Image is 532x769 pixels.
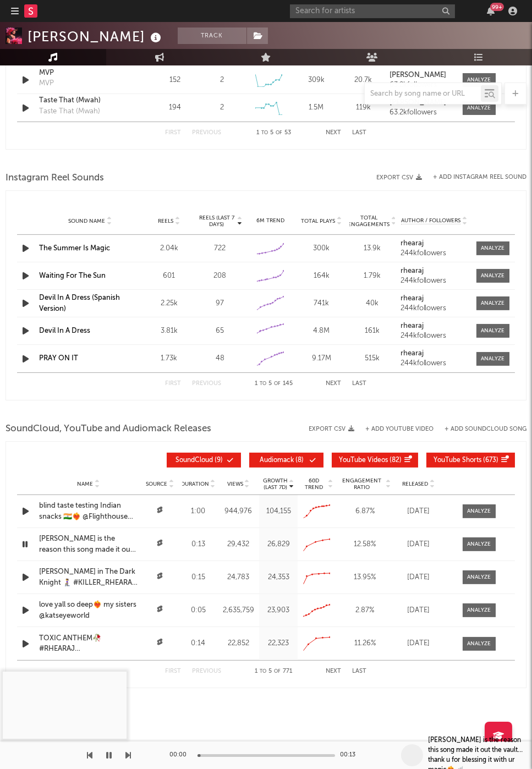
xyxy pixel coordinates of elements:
[256,457,307,464] span: ( 8 )
[290,4,455,18] input: Search for artists
[197,326,242,337] div: 65
[376,174,422,181] button: Export CSV
[220,102,224,113] div: 2
[146,243,191,254] div: 2.04k
[261,130,268,135] span: to
[39,534,138,555] a: [PERSON_NAME] is the reason this song made it out the vault…thank u for blessing it with ur magic...
[39,355,78,362] a: PRAY ON IT
[326,381,342,387] button: Next
[77,481,93,487] span: Name
[146,481,167,487] span: Source
[39,68,133,79] a: MVP
[39,272,106,279] a: Waiting For The Sun
[326,668,342,674] button: Next
[182,506,215,517] div: 1:00
[39,294,120,312] a: Devil In A Dress (Spanish Version)
[155,75,196,86] div: 152
[39,501,138,522] a: blind taste testing Indian snacks 🇮🇳❤️‍🔥 @Flighthouse #RHEARAJ
[299,326,344,337] div: 4.8M
[295,102,337,113] div: 1.5M
[349,271,394,282] div: 1.79k
[300,477,327,491] span: 60D Trend
[262,638,295,649] div: 22,323
[339,638,391,649] div: 11.26 %
[39,600,138,621] div: love yall so deep❤️‍🔥 my sisters @katseyeworld
[401,240,468,248] a: rhearaj
[299,353,344,364] div: 9.17M
[341,749,363,762] div: 00:13
[326,130,342,136] button: Next
[339,477,385,491] span: Engagement Ratio
[155,102,196,113] div: 194
[220,572,256,583] div: 24,783
[390,81,452,89] div: 63.2k followers
[6,422,211,436] span: SoundCloud, YouTube and Audiomack Releases
[262,506,295,517] div: 104,155
[39,633,138,655] a: TOXIC ANTHEM🥀 #RHEARAJ #KILLER_RHEARAJ
[178,28,246,44] button: Track
[332,453,418,468] button: YouTube Videos(82)
[260,457,294,464] span: Audiomack
[249,453,323,468] button: Audiomack(8)
[28,28,164,46] div: [PERSON_NAME]
[348,215,390,228] span: Total Engagements
[342,102,383,113] div: 119k
[39,106,100,117] div: Taste That (Mwah)
[401,250,468,257] div: 244k followers
[39,78,54,89] div: MVP
[263,484,288,491] p: (Last 7d)
[39,327,90,334] a: Devil In A Dress
[299,298,344,309] div: 741k
[193,130,222,136] button: Previous
[445,426,526,432] button: + Add SoundCloud Song
[401,350,468,358] a: rhearaj
[401,305,468,312] div: 244k followers
[166,381,182,387] button: First
[167,453,241,468] button: SoundCloud(9)
[401,322,424,329] strong: rhearaj
[401,360,468,367] div: 244k followers
[339,457,388,464] span: YouTube Videos
[434,426,526,432] button: + Add SoundCloud Song
[397,572,441,583] div: [DATE]
[401,332,468,340] div: 244k followers
[39,567,138,588] a: [PERSON_NAME] in The Dark Knight 🧎‍♀️ #KILLER_RHEARAJ #RHEARAJ
[401,267,468,275] a: rhearaj
[166,130,182,136] button: First
[166,668,182,674] button: First
[339,457,402,464] span: ( 82 )
[401,277,468,285] div: 244k followers
[365,426,434,432] button: + Add YouTube Video
[182,572,215,583] div: 0:15
[402,481,428,487] span: Released
[174,457,224,464] span: ( 9 )
[353,668,367,674] button: Last
[262,572,295,583] div: 24,353
[401,295,424,302] strong: rhearaj
[260,669,267,674] span: to
[309,426,354,432] button: Export CSV
[197,353,242,364] div: 48
[146,326,191,337] div: 3.81k
[182,605,215,616] div: 0:05
[262,539,295,550] div: 26,829
[220,539,256,550] div: 29,432
[146,298,191,309] div: 2.25k
[422,174,526,180] div: + Add Instagram Reel Sound
[170,749,192,762] div: 00:00
[434,457,481,464] span: YouTube Shorts
[175,457,213,464] span: SoundCloud
[181,481,209,487] span: Duration
[220,75,224,86] div: 2
[390,72,452,79] a: [PERSON_NAME]
[244,127,304,140] div: 1 5 53
[193,668,222,674] button: Previous
[244,665,304,678] div: 1 5 771
[401,267,424,274] strong: rhearaj
[263,477,288,484] p: Growth
[68,218,105,224] span: Sound Name
[353,130,367,136] button: Last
